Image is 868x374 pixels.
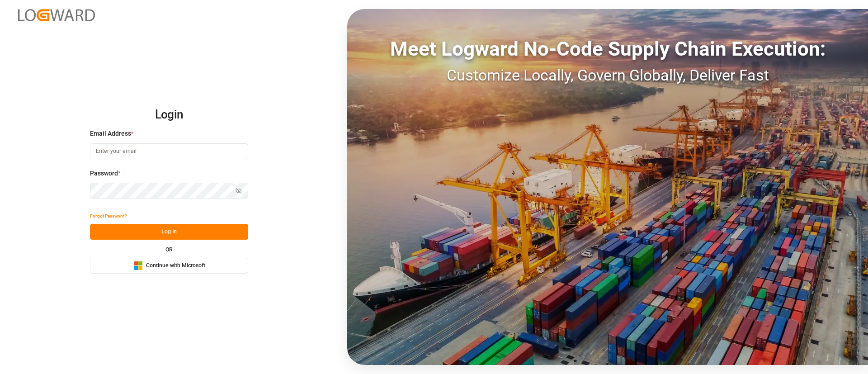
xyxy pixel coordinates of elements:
img: Logward_new_orange.png [18,9,95,21]
span: Email Address [90,129,131,138]
button: Forgot Password? [90,208,127,224]
small: OR [165,247,173,252]
div: Meet Logward No-Code Supply Chain Execution: [347,34,868,64]
div: Customize Locally, Govern Globally, Deliver Fast [347,64,868,87]
span: Password [90,169,118,178]
button: Continue with Microsoft [90,258,248,274]
input: Enter your email [90,143,248,159]
button: Log In [90,224,248,240]
h2: Login [90,100,248,129]
span: Continue with Microsoft [146,262,205,270]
